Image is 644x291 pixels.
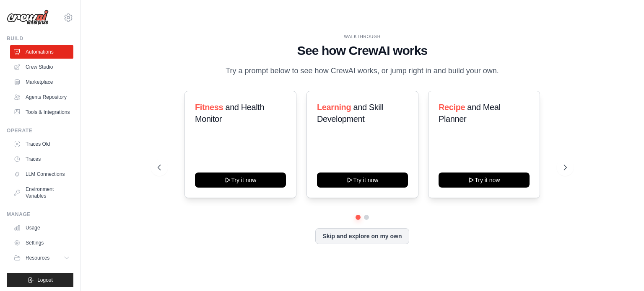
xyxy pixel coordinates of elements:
span: Recipe [439,103,465,112]
button: Try it now [439,173,530,188]
p: Try a prompt below to see how CrewAI works, or jump right in and build your own. [221,65,503,77]
div: Operate [7,127,73,134]
span: and Skill Development [317,103,383,124]
div: Manage [7,211,73,218]
span: Logout [37,277,53,283]
h1: See how CrewAI works [158,43,567,58]
a: LLM Connections [10,167,73,181]
div: Build [7,35,73,42]
div: WALKTHROUGH [158,33,567,40]
a: Traces [10,152,73,166]
span: Learning [317,103,351,112]
a: Crew Studio [10,60,73,74]
button: Resources [10,251,73,265]
span: and Health Monitor [195,103,264,124]
span: and Meal Planner [439,103,500,124]
a: Agents Repository [10,90,73,104]
a: Traces Old [10,137,73,151]
button: Logout [7,273,73,287]
button: Try it now [195,173,286,188]
span: Fitness [195,103,223,112]
button: Skip and explore on my own [315,228,409,244]
a: Automations [10,45,73,59]
a: Settings [10,236,73,250]
span: Resources [26,255,49,261]
img: Logo [7,10,49,26]
a: Environment Variables [10,183,73,203]
a: Tools & Integrations [10,106,73,119]
a: Marketplace [10,75,73,89]
a: Usage [10,221,73,234]
button: Try it now [317,173,408,188]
